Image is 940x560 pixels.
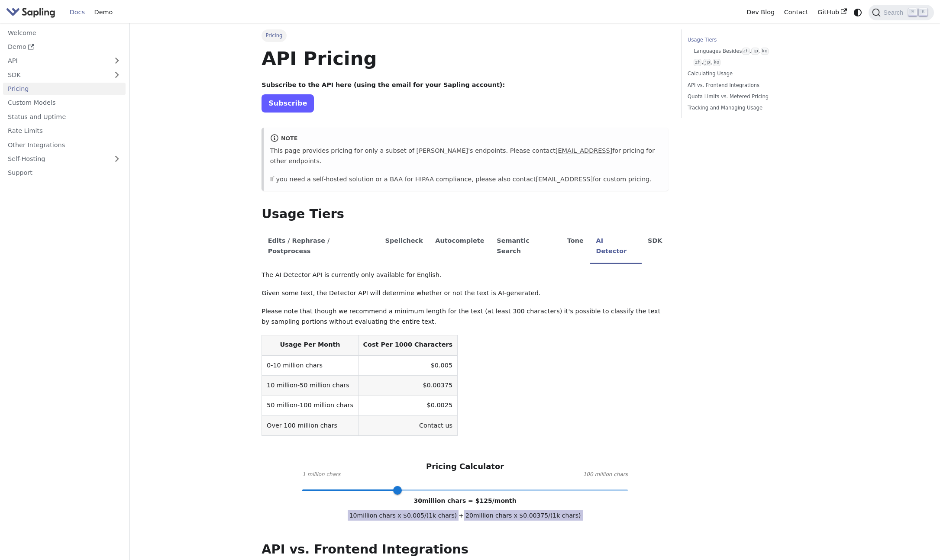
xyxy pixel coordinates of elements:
a: Support [3,167,126,179]
td: $0.0025 [358,396,457,415]
a: SDK [3,68,108,81]
a: Sapling.ai [6,6,58,19]
li: Tone [561,230,590,264]
code: zh [742,48,750,55]
button: Search (Command+K) [869,5,934,20]
p: If you need a self-hosted solution or a BAA for HIPAA compliance, please also contact for custom ... [270,174,662,185]
td: Contact us [358,415,457,435]
a: API [3,55,108,67]
code: ko [713,59,720,66]
code: jp [703,59,711,66]
code: ko [761,48,769,55]
a: GitHub [813,6,851,19]
td: $0.005 [358,355,457,376]
kbd: ⌘ [908,8,917,16]
p: This page provides pricing for only a subset of [PERSON_NAME]'s endpoints. Please contact for pri... [270,146,662,167]
nav: Breadcrumbs [262,29,669,42]
img: Sapling.ai [6,6,55,19]
a: Tracking and Managing Usage [688,104,805,112]
td: 0-10 million chars [262,355,358,376]
a: Dev Blog [742,6,779,19]
h2: Usage Tiers [262,206,669,222]
span: 20 million chars x $ 0.00375 /(1k chars) [464,510,582,521]
th: Usage Per Month [262,335,358,355]
a: Status and Uptime [3,110,126,123]
button: Expand sidebar category 'API' [108,55,126,67]
div: note [270,134,662,144]
a: API vs. Frontend Integrations [688,81,805,90]
a: Demo [3,41,126,53]
a: Welcome [3,26,126,39]
h1: API Pricing [262,47,669,70]
a: Pricing [3,83,126,95]
button: Expand sidebar category 'SDK' [108,68,126,81]
a: Languages Besideszh,jp,ko [694,47,802,55]
span: Search [881,9,908,16]
li: Spellcheck [379,230,429,264]
span: 100 million chars [583,470,628,479]
h2: API vs. Frontend Integrations [262,542,669,557]
a: [EMAIL_ADDRESS] [556,147,612,154]
a: Quota Limits vs. Metered Pricing [688,93,805,101]
p: Given some text, the Detector API will determine whether or not the text is AI-generated. [262,288,669,299]
li: SDK [642,230,669,264]
td: 10 million-50 million chars [262,376,358,396]
td: Over 100 million chars [262,415,358,435]
th: Cost Per 1000 Characters [358,335,457,355]
li: Edits / Rephrase / Postprocess [262,230,379,264]
a: Calculating Usage [688,70,805,78]
span: 10 million chars x $ 0.005 /(1k chars) [348,510,459,521]
span: + [459,512,464,519]
p: Please note that though we recommend a minimum length for the text (at least 300 characters) it's... [262,306,669,327]
a: Docs [65,6,90,19]
code: zh [694,59,701,66]
li: AI Detector [590,230,642,264]
button: Switch between dark and light mode (currently system mode) [852,6,864,19]
a: Contact [779,6,813,19]
a: Usage Tiers [688,36,805,44]
code: jp [751,48,759,55]
td: 50 million-100 million chars [262,396,358,415]
a: Rate Limits [3,125,126,137]
a: Demo [90,6,117,19]
a: Custom Models [3,97,126,109]
a: Other Integrations [3,138,126,151]
a: Subscribe [262,94,314,112]
a: [EMAIL_ADDRESS] [536,176,593,183]
span: 30 million chars = $ 125 /month [414,497,517,504]
strong: Subscribe to the API here (using the email for your Sapling account): [262,81,505,88]
span: Pricing [262,29,286,42]
li: Autocomplete [429,230,491,264]
p: The AI Detector API is currently only available for English. [262,270,669,280]
kbd: K [919,8,927,16]
h3: Pricing Calculator [426,462,504,472]
a: zh,jp,ko [694,58,802,67]
a: Self-Hosting [3,153,126,165]
li: Semantic Search [491,230,561,264]
td: $0.00375 [358,376,457,396]
span: 1 million chars [302,470,340,479]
